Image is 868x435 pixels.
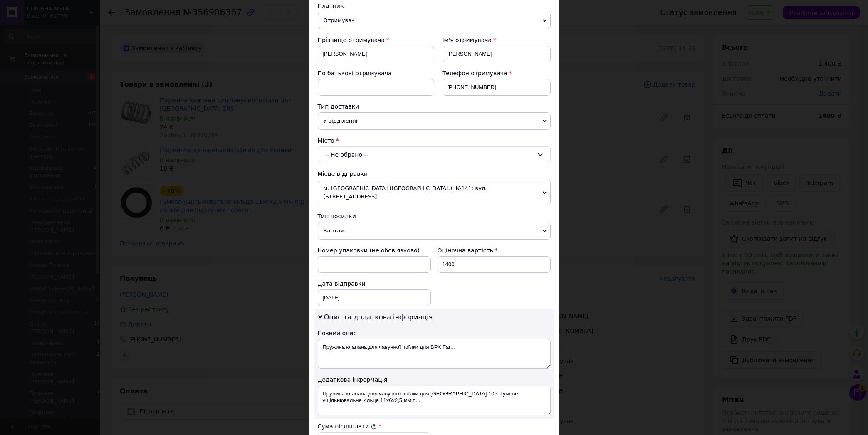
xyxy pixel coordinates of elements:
[443,79,551,96] input: +380
[318,103,359,110] span: Тип доставки
[318,171,368,177] span: Місце відправки
[318,37,385,43] span: Прізвище отримувача
[318,70,392,77] span: По батькові отримувача
[318,423,377,430] label: Сума післяплати
[318,146,551,163] div: -- Не обрано --
[318,339,551,369] textarea: Пружина клапана для чавунної поїлки для ВРХ Far...
[318,329,551,337] div: Повний опис
[318,180,551,205] span: м. [GEOGRAPHIC_DATA] ([GEOGRAPHIC_DATA].): №141: вул. [STREET_ADDRESS]
[318,136,551,145] div: Місто
[318,2,344,9] span: Платник
[443,37,492,43] span: Ім'я отримувача
[443,70,507,77] span: Телефон отримувача
[318,222,551,240] span: Вантаж
[318,376,551,384] div: Додаткова інформація
[318,112,551,130] span: У відділенні
[438,246,551,255] div: Оціночна вартість
[318,279,431,288] div: Дата відправки
[318,386,551,415] textarea: Пружина клапана для чавунної поїлки для [GEOGRAPHIC_DATA] 105; Гумове ущільнювальне кільце 11х6х2...
[318,246,431,255] div: Номер упаковки (не обов'язково)
[318,213,356,220] span: Тип посилки
[324,313,433,321] span: Опис та додаткова інформація
[318,12,551,29] span: Отримувач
